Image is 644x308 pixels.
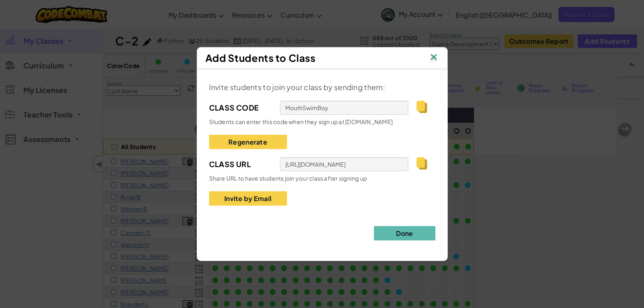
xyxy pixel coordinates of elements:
[374,226,435,240] button: Done
[209,82,385,92] span: Invite students to join your class by sending them:
[416,101,427,113] img: IconCopy.svg
[416,157,427,170] img: IconCopy.svg
[209,191,287,206] button: Invite by Email
[205,52,316,64] span: Add Students to Class
[428,52,439,64] img: IconClose.svg
[209,102,272,114] span: Class Code
[209,135,287,149] button: Regenerate
[209,118,393,125] span: Students can enter this code when they sign up at [DOMAIN_NAME]
[209,158,272,170] span: Class Url
[209,174,367,182] span: Share URL to have students join your class after signing up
